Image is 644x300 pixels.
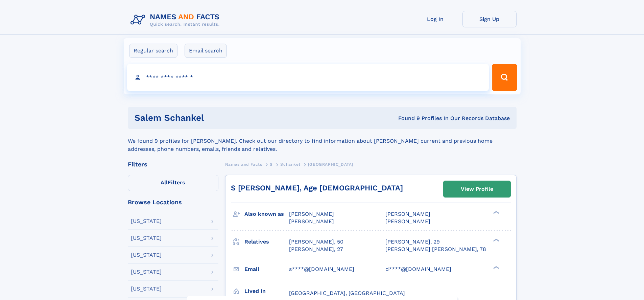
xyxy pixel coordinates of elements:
button: Search Button [492,64,517,91]
a: [PERSON_NAME], 27 [289,246,343,253]
a: Log In [408,11,462,27]
a: View Profile [444,181,510,197]
div: Found 9 Profiles In Our Records Database [301,115,510,122]
div: View Profile [461,181,493,197]
div: ❯ [492,265,500,270]
span: [GEOGRAPHIC_DATA] [308,162,353,167]
a: S [PERSON_NAME], Age [DEMOGRAPHIC_DATA] [231,184,403,192]
span: All [161,179,168,186]
div: ❯ [492,210,500,215]
div: We found 9 profiles for [PERSON_NAME]. Check out our directory to find information about [PERSON_... [128,129,517,153]
h3: Relatives [244,236,289,248]
span: Schankel [280,162,300,167]
div: [US_STATE] [131,252,162,258]
h3: Also known as [244,208,289,220]
a: Schankel [280,160,300,168]
a: [PERSON_NAME] [PERSON_NAME], 78 [385,246,486,253]
span: [GEOGRAPHIC_DATA], [GEOGRAPHIC_DATA] [289,290,405,296]
div: [US_STATE] [131,286,162,292]
a: Names and Facts [225,160,262,168]
a: [PERSON_NAME], 50 [289,238,343,246]
span: S [270,162,273,167]
h1: salem schankel [135,114,301,122]
a: S [270,160,273,168]
span: [PERSON_NAME] [385,211,430,217]
div: [US_STATE] [131,235,162,241]
label: Email search [185,44,227,58]
div: Filters [128,161,218,167]
label: Filters [128,175,218,191]
span: [PERSON_NAME] [289,218,334,225]
label: Regular search [129,44,177,58]
a: Sign Up [462,11,517,27]
h3: Email [244,263,289,275]
div: ❯ [492,238,500,242]
div: [US_STATE] [131,269,162,275]
span: [PERSON_NAME] [289,211,334,217]
div: Browse Locations [128,199,218,205]
h3: Lived in [244,285,289,297]
input: search input [127,64,489,91]
span: [PERSON_NAME] [385,218,430,225]
a: [PERSON_NAME], 29 [385,238,440,246]
img: Logo Names and Facts [128,11,225,29]
div: [US_STATE] [131,218,162,224]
